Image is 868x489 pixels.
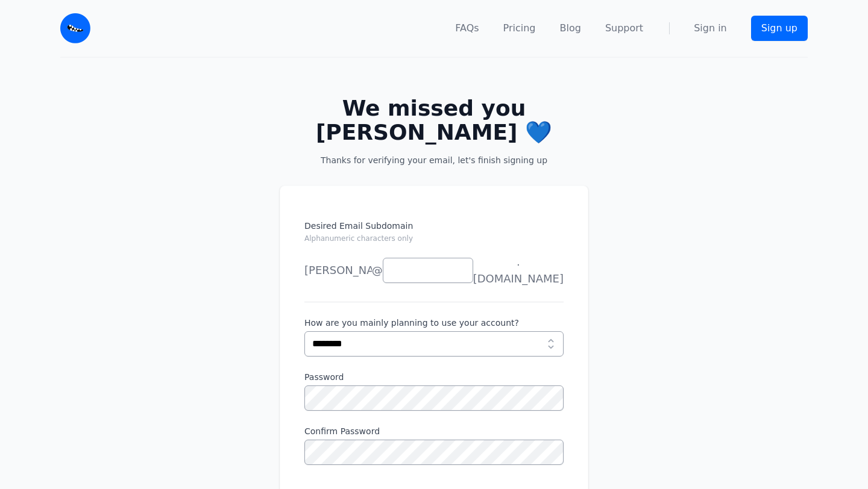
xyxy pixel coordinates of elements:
img: Email Monster [60,13,90,43]
label: Desired Email Subdomain [304,220,564,251]
span: @ [372,262,383,279]
small: Alphanumeric characters only [304,234,413,243]
a: Support [605,21,643,36]
a: Sign in [694,21,727,36]
li: [PERSON_NAME] [304,258,371,282]
label: Confirm Password [304,425,564,437]
h2: We missed you [PERSON_NAME] 💙 [299,96,569,145]
a: Blog [560,21,581,36]
a: Pricing [503,21,536,36]
a: Sign up [751,16,808,41]
a: FAQs [455,21,479,36]
p: Thanks for verifying your email, let's finish signing up [299,154,569,166]
label: Password [304,371,564,383]
span: .[DOMAIN_NAME] [473,254,564,287]
label: How are you mainly planning to use your account? [304,317,564,329]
